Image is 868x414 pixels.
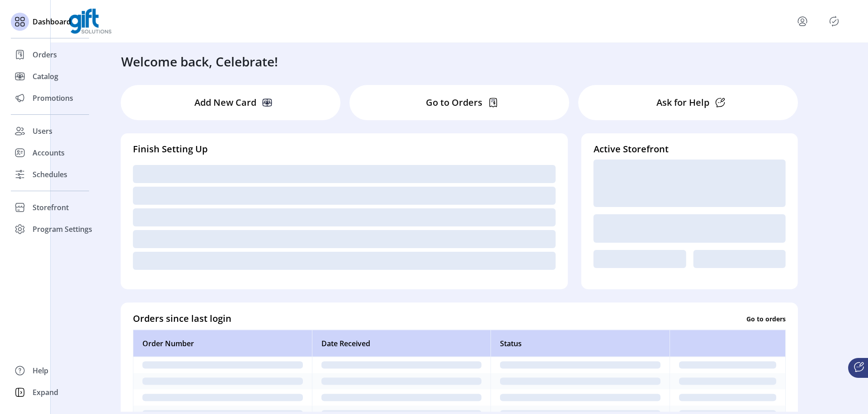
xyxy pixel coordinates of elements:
h4: Finish Setting Up [133,142,556,156]
p: Go to Orders [426,96,482,109]
span: Users [33,126,52,136]
span: Dashboard [33,16,71,27]
h4: Orders since last login [133,312,231,325]
h4: Active Storefront [594,142,786,156]
span: Orders [33,49,57,60]
span: Storefront [33,202,69,213]
span: Help [33,365,48,376]
span: Expand [33,387,58,398]
img: logo [69,9,112,34]
p: Add New Card [194,96,256,109]
span: Promotions [33,93,73,103]
span: Program Settings [33,224,92,235]
button: Publisher Panel [827,14,841,28]
th: Date Received [312,330,491,357]
h3: Welcome back, Celebrate! [121,52,278,71]
span: Schedules [33,169,67,180]
th: Order Number [133,330,312,357]
th: Status [491,330,670,357]
p: Go to orders [746,314,786,323]
button: menu [795,14,810,28]
p: Ask for Help [656,96,709,109]
span: Accounts [33,147,65,158]
span: Catalog [33,71,58,82]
